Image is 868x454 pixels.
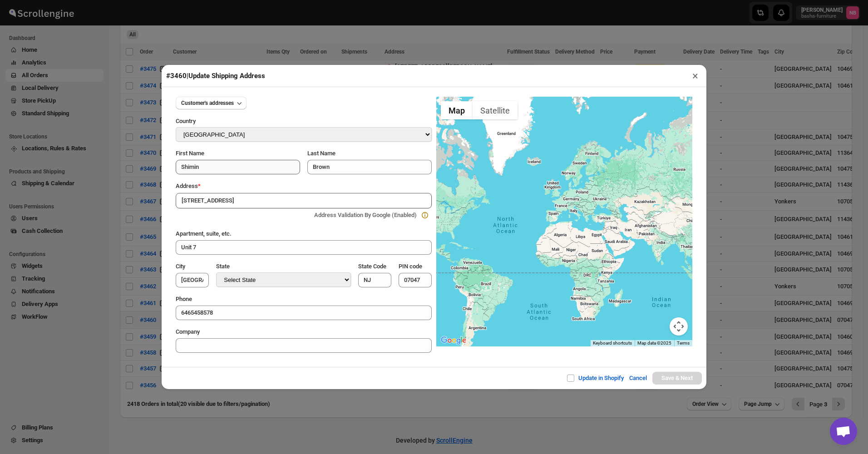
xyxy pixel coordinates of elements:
[578,375,624,381] span: Update in Shopify
[593,340,632,346] button: Keyboard shortcuts
[830,418,857,445] a: Open chat
[176,328,200,335] span: Company
[670,317,688,336] button: Map camera controls
[399,263,422,270] span: PIN code
[677,340,690,345] a: Terms (opens in new tab)
[216,262,350,272] div: State
[473,101,518,119] button: Show satellite imagery
[439,335,469,346] img: Google
[176,230,232,237] span: Apartment, suite, etc.
[689,69,702,82] button: ×
[176,296,192,302] span: Phone
[176,182,432,191] div: Address
[176,150,204,157] span: First Name
[307,150,335,157] span: Last Name
[176,97,247,109] button: Customer's addresses
[176,193,432,208] input: Enter a address
[624,369,652,387] button: Cancel
[176,263,185,270] span: City
[637,340,671,345] span: Map data ©2025
[561,369,629,387] button: Update in Shopify
[439,335,469,346] a: Open this area in Google Maps (opens a new window)
[181,99,234,107] span: Customer's addresses
[314,212,417,218] span: Address Validation By Google (Enabled)
[358,263,386,270] span: State Code
[441,101,473,119] button: Show street map
[166,72,265,80] span: #3460 | Update Shipping Address
[176,117,432,127] div: Country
